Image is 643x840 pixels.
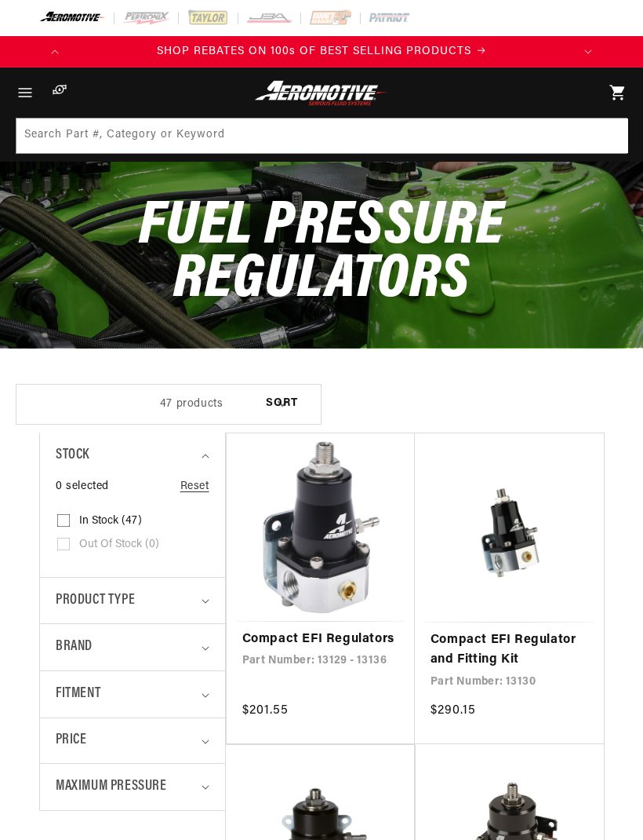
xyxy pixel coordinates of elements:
span: Maximum Pressure [56,776,167,798]
span: 0 selected [56,478,109,495]
span: SHOP REBATES ON 100s OF BEST SELLING PRODUCTS [157,46,471,57]
input: Search Part #, Category or Keyword [16,119,628,153]
span: In stock (47) [79,514,142,528]
button: Translation missing: en.sections.announcements.previous_announcement [39,36,71,68]
div: Announcement [71,43,572,60]
span: Out of stock (0) [79,538,159,552]
a: Compact EFI Regulators [242,630,399,650]
a: Compact EFI Regulator and Fitting Kit [430,630,588,670]
summary: Product type (0 selected) [56,578,209,624]
span: Fuel Pressure Regulators [139,196,503,312]
span: Price [56,730,86,751]
div: 1 of 2 [71,43,572,60]
summary: Fitment (0 selected) [56,671,209,718]
span: Brand [56,636,93,659]
span: Fitment [56,683,100,706]
summary: Brand (0 selected) [56,624,209,670]
summary: Menu [8,68,42,118]
button: Search Part #, Category or Keyword [592,119,627,153]
img: Aeromotive [252,80,391,106]
summary: Price [56,718,209,763]
summary: Stock (0 selected) [56,433,209,479]
summary: Maximum Pressure (0 selected) [56,764,209,810]
span: Stock [56,444,89,467]
span: Product type [56,590,135,612]
a: SHOP REBATES ON 100s OF BEST SELLING PRODUCTS [71,43,572,60]
span: 47 products [160,398,223,410]
a: Reset [180,478,209,495]
button: Translation missing: en.sections.announcements.next_announcement [572,36,604,68]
